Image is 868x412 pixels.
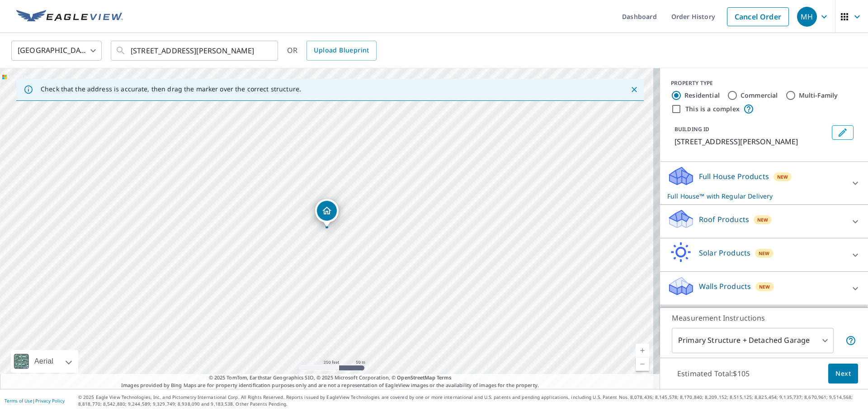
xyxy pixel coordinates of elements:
[41,85,301,93] p: Check that the address is accurate, then drag the marker over the correct structure.
[699,281,751,292] p: Walls Products
[5,398,33,404] a: Terms of Use
[209,374,452,382] span: © 2025 TomTom, Earthstar Geographics SIO, © 2025 Microsoft Corporation, ©
[699,171,769,182] p: Full House Products
[741,91,778,100] label: Commercial
[835,368,851,379] span: Next
[667,208,861,234] div: Roof ProductsNew
[675,125,709,133] p: BUILDING ID
[628,84,640,95] button: Close
[397,374,435,381] a: OpenStreetMap
[727,7,789,26] a: Cancel Order
[314,45,369,56] span: Upload Blueprint
[11,38,102,63] div: [GEOGRAPHIC_DATA]
[699,247,750,258] p: Solar Products
[16,10,123,24] img: EV Logo
[832,125,854,140] button: Edit building 1
[287,41,377,61] div: OR
[315,199,339,227] div: Dropped pin, building 1, Residential property, 3806 Tarpy Dr Cedar Rapids, IA 52404
[759,250,770,257] span: New
[799,91,838,100] label: Multi-Family
[685,104,740,114] label: This is a complex
[437,374,452,381] a: Terms
[759,283,770,290] span: New
[667,275,861,301] div: Walls ProductsNew
[797,7,817,27] div: MH
[675,136,828,147] p: [STREET_ADDRESS][PERSON_NAME]
[667,242,861,268] div: Solar ProductsNew
[777,173,788,180] span: New
[699,214,749,225] p: Roof Products
[684,91,720,100] label: Residential
[845,335,856,346] span: Your report will include the primary structure and a detached garage if one exists.
[672,328,834,353] div: Primary Structure + Detached Garage
[32,350,56,373] div: Aerial
[667,191,844,201] p: Full House™ with Regular Delivery
[757,216,769,223] span: New
[828,364,858,384] button: Next
[307,41,376,61] a: Upload Blueprint
[11,350,78,373] div: Aerial
[672,313,856,323] p: Measurement Instructions
[131,38,259,63] input: Search by address or latitude-longitude
[671,79,857,87] div: PROPERTY TYPE
[636,344,649,357] a: Current Level 17, Zoom In
[636,357,649,371] a: Current Level 17, Zoom Out
[78,394,863,407] p: © 2025 Eagle View Technologies, Inc. and Pictometry International Corp. All Rights Reserved. Repo...
[667,166,861,201] div: Full House ProductsNewFull House™ with Regular Delivery
[670,364,757,384] p: Estimated Total: $105
[35,398,65,404] a: Privacy Policy
[5,398,65,403] p: |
